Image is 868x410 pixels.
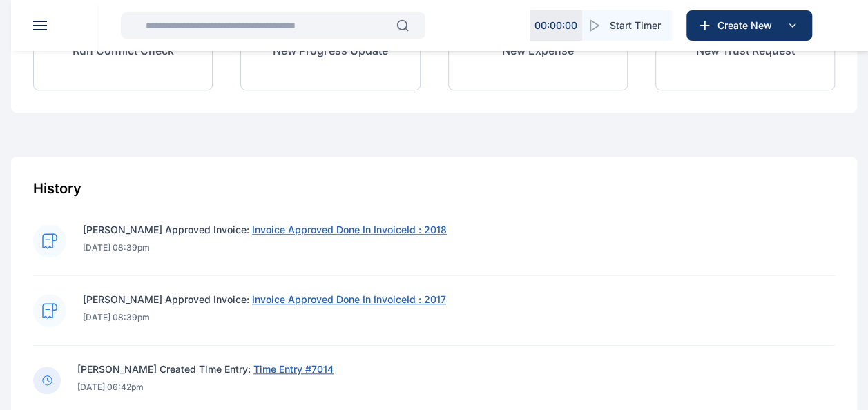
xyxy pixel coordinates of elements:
[253,363,334,375] span: Time Entry #7014
[83,293,446,306] p: [PERSON_NAME] Approved Invoice:
[77,362,334,376] p: [PERSON_NAME] Created Time Entry:
[534,19,577,32] p: 00 : 00 : 00
[77,382,334,393] p: [DATE] 06:42pm
[83,242,447,253] p: [DATE] 08:39pm
[83,223,447,237] p: [PERSON_NAME] Approved Invoice:
[83,312,446,323] p: [DATE] 08:39pm
[33,179,835,198] div: History
[712,19,784,32] span: Create New
[582,10,672,41] button: Start Timer
[252,293,446,305] span: Invoice Approved Done In InvoiceId : 2017
[252,224,447,235] span: Invoice Approved Done In InvoiceId : 2018
[249,224,447,235] a: Invoice Approved Done In InvoiceId : 2018
[610,19,661,32] span: Start Timer
[251,363,334,375] a: Time Entry #7014
[686,10,812,41] button: Create New
[249,293,446,305] a: Invoice Approved Done In InvoiceId : 2017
